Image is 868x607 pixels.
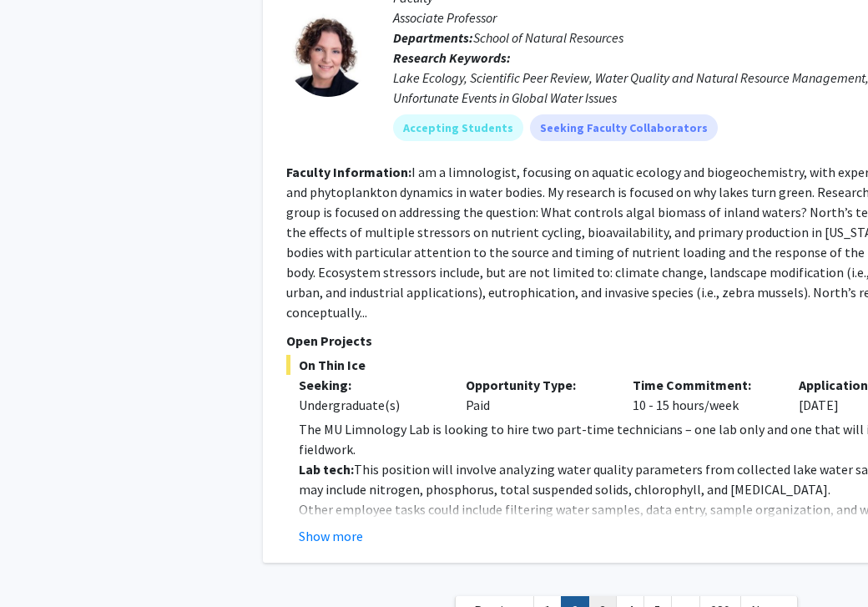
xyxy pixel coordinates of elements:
[393,29,473,46] b: Departments:
[633,375,775,395] p: Time Commitment:
[453,375,620,415] div: Paid
[286,164,411,180] b: Faculty Information:
[13,532,71,594] iframe: Chat
[466,375,608,395] p: Opportunity Type:
[299,461,354,478] strong: Lab tech:
[530,114,718,141] mat-chip: Seeking Faculty Collaborators
[299,526,363,546] button: Show more
[299,395,441,415] div: Undergraduate(s)
[393,49,511,66] b: Research Keywords:
[620,375,787,415] div: 10 - 15 hours/week
[473,29,623,46] span: School of Natural Resources
[299,375,441,395] p: Seeking:
[393,114,523,141] mat-chip: Accepting Students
